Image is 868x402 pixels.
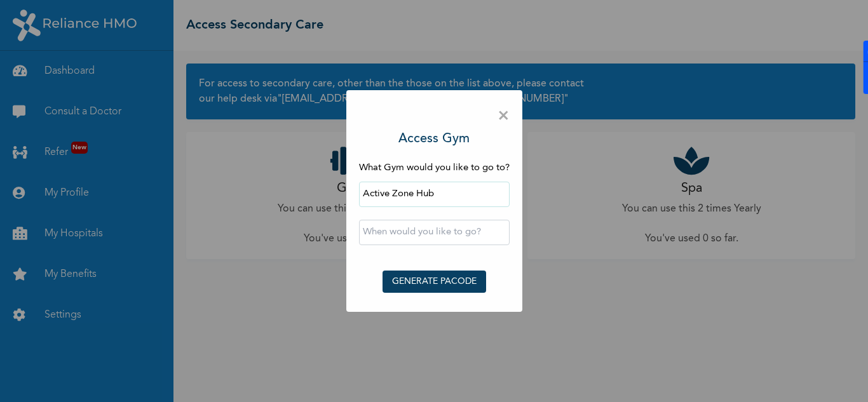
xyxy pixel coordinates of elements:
span: What Gym would you like to go to? [359,163,510,173]
button: GENERATE PACODE [383,271,486,293]
span: × [498,103,510,130]
h3: Access Gym [398,130,470,149]
input: Search by name or address [359,182,510,207]
input: When would you like to go? [359,220,510,245]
